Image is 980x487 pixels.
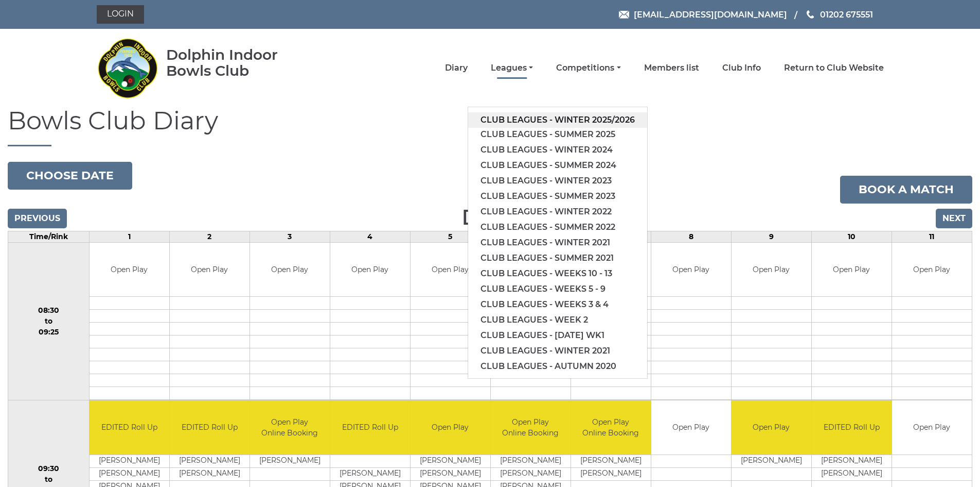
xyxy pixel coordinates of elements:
td: Open Play [90,243,169,297]
td: 3 [250,231,330,242]
a: Club leagues - Summer 2022 [468,220,647,235]
a: Phone us 01202 675551 [805,8,873,21]
ul: Leagues [468,107,648,379]
td: Open Play [651,400,731,455]
td: Open Play [651,243,731,297]
a: Club Info [722,62,761,74]
a: Club leagues - Winter 2022 [468,204,647,220]
td: 4 [330,231,410,242]
td: 9 [731,231,811,242]
a: Club leagues - Weeks 3 & 4 [468,297,647,312]
td: Open Play [170,243,250,297]
td: [PERSON_NAME] [732,455,811,467]
td: Open Play [812,243,892,297]
td: [PERSON_NAME] [571,455,651,467]
a: Club leagues - Winter 2023 [468,173,647,189]
a: Club leagues - [DATE] wk1 [468,328,647,343]
button: Choose date [8,162,132,190]
td: Open Play [732,400,811,455]
a: Club leagues - Summer 2023 [468,189,647,204]
input: Previous [8,209,67,228]
div: Dolphin Indoor Bowls Club [166,47,311,79]
img: Phone us [807,10,814,19]
span: 01202 675551 [820,9,873,19]
td: EDITED Roll Up [330,400,410,455]
a: Members list [644,62,699,74]
a: Return to Club Website [784,62,884,74]
h1: Bowls Club Diary [8,107,972,146]
a: Club leagues - Summer 2024 [468,158,647,173]
td: Open Play Online Booking [491,400,571,455]
td: [PERSON_NAME] [812,467,892,480]
td: [PERSON_NAME] [250,455,330,467]
td: 1 [89,231,169,242]
td: [PERSON_NAME] [411,455,490,467]
a: Club leagues - Summer 2025 [468,127,647,142]
td: EDITED Roll Up [812,400,892,455]
td: [PERSON_NAME] [491,455,571,467]
td: EDITED Roll Up [90,400,169,455]
span: [EMAIL_ADDRESS][DOMAIN_NAME] [634,9,787,19]
td: Open Play [330,243,410,297]
a: Club leagues - Winter 2025/2026 [468,112,647,128]
td: [PERSON_NAME] [571,467,651,480]
a: Club leagues - Weeks 5 - 9 [468,281,647,297]
td: EDITED Roll Up [170,400,250,455]
td: Open Play [732,243,811,297]
td: Open Play [250,243,330,297]
a: Book a match [840,176,972,204]
td: Open Play [892,243,972,297]
td: [PERSON_NAME] [491,467,571,480]
td: Open Play [411,400,490,455]
td: 08:30 to 09:25 [8,242,90,400]
a: Club leagues - Winter 2021 [468,235,647,250]
img: Dolphin Indoor Bowls Club [97,32,158,104]
td: [PERSON_NAME] [90,467,169,480]
td: Time/Rink [8,231,90,242]
a: Email [EMAIL_ADDRESS][DOMAIN_NAME] [619,8,787,21]
a: Competitions [556,62,620,74]
img: Email [619,11,629,19]
a: Diary [445,62,468,74]
a: Club leagues - Winter 2021 [468,343,647,359]
td: 8 [651,231,731,242]
td: 2 [169,231,250,242]
td: [PERSON_NAME] [330,467,410,480]
td: [PERSON_NAME] [411,467,490,480]
td: Open Play [411,243,490,297]
td: [PERSON_NAME] [90,455,169,467]
td: Open Play Online Booking [571,400,651,455]
input: Next [936,209,972,228]
td: [PERSON_NAME] [812,455,892,467]
td: 5 [410,231,490,242]
td: Open Play Online Booking [250,400,330,455]
a: Club leagues - Autumn 2020 [468,359,647,374]
a: Leagues [491,62,533,74]
td: [PERSON_NAME] [170,467,250,480]
a: Login [97,5,144,24]
td: 11 [892,231,972,242]
td: [PERSON_NAME] [170,455,250,467]
td: 10 [811,231,892,242]
a: Club leagues - Summer 2021 [468,250,647,266]
a: Club leagues - Winter 2024 [468,142,647,158]
a: Club leagues - Week 2 [468,312,647,328]
a: Club leagues - Weeks 10 - 13 [468,266,647,281]
td: Open Play [892,400,972,455]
